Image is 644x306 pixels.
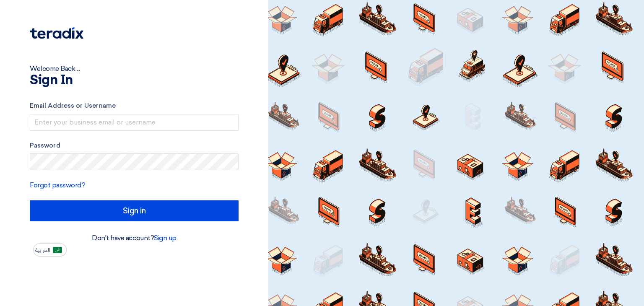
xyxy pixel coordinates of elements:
label: Password [30,141,239,150]
div: Don't have account? [30,233,239,243]
img: ar-AR.png [53,247,62,253]
span: العربية [35,247,50,253]
img: Teradix logo [30,27,83,39]
a: Forgot password? [30,181,85,189]
a: Sign up [154,234,177,242]
div: Welcome Back ... [30,64,239,74]
button: العربية [33,243,67,257]
label: Email Address or Username [30,101,239,111]
h1: Sign In [30,74,239,87]
input: Enter your business email or username [30,114,239,131]
input: Sign in [30,200,239,221]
